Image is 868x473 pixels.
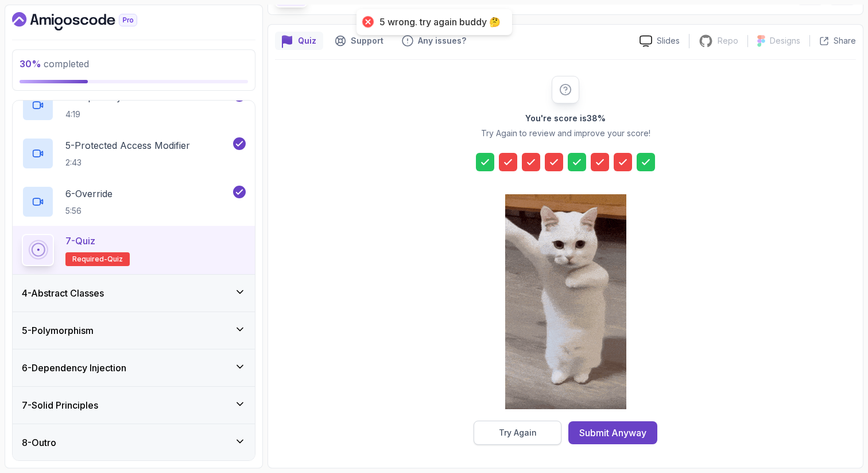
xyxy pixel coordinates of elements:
h3: 6 - Dependency Injection [22,361,126,375]
button: Support button [328,32,390,50]
p: Slides [657,35,680,47]
h3: 8 - Outro [22,436,56,449]
h2: You're score is 38 % [525,113,606,124]
button: 6-Override5:56 [22,186,246,218]
p: 6 - Override [65,187,113,201]
h3: 7 - Solid Principles [22,398,98,412]
p: Quiz [298,35,316,47]
div: Try Again [499,427,537,439]
span: Required- [72,255,107,264]
button: Feedback button [395,32,473,50]
p: Designs [770,35,800,47]
p: 2:43 [65,157,190,168]
button: 4-Super Keyword4:19 [22,89,246,121]
p: 5:56 [65,205,113,217]
h3: 5 - Polymorphism [22,324,94,337]
p: Share [834,35,856,47]
p: 4:19 [65,109,144,120]
p: 5 - Protected Access Modifier [65,139,190,152]
p: Try Again to review and improve your score! [481,128,650,139]
span: quiz [107,255,123,264]
button: 7-QuizRequired-quiz [22,234,246,266]
button: Submit Anyway [568,421,657,444]
button: 5-Protected Access Modifier2:43 [22,137,246,170]
a: Dashboard [12,12,164,30]
h3: 4 - Abstract Classes [22,286,104,300]
p: 7 - Quiz [65,234,95,248]
button: quiz button [275,32,323,50]
button: 8-Outro [13,424,255,461]
button: 4-Abstract Classes [13,275,255,312]
span: completed [20,58,89,70]
button: Share [809,35,856,47]
button: Try Again [474,421,561,445]
p: Support [351,35,383,47]
p: Repo [718,35,738,47]
a: Slides [630,35,689,47]
div: Submit Anyway [579,426,646,440]
span: 30 % [20,58,41,70]
button: 7-Solid Principles [13,387,255,424]
img: cool-cat [505,194,626,409]
button: 6-Dependency Injection [13,349,255,386]
p: Any issues? [418,35,466,47]
button: 5-Polymorphism [13,312,255,349]
div: 5 wrong. try again buddy 🤔 [379,16,501,28]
